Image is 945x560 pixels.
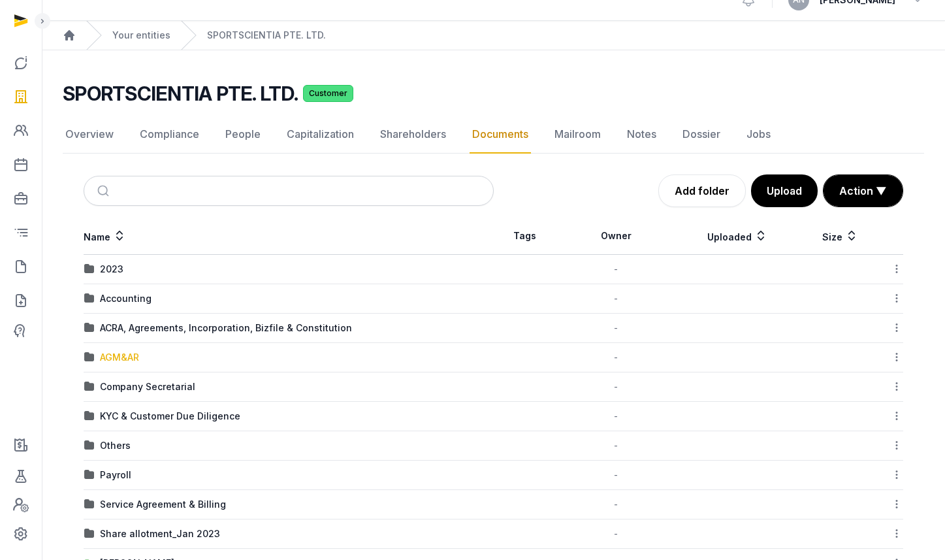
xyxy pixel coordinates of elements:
td: - [556,490,676,519]
a: Capitalization [284,116,357,154]
img: folder.svg [84,382,95,392]
button: Submit [89,176,120,205]
span: Customer [303,85,353,102]
th: Owner [556,218,676,255]
td: - [556,372,676,402]
a: SPORTSCIENTIA PTE. LTD. [207,29,326,42]
div: Share allotment_Jan 2023 [100,527,220,540]
img: folder.svg [84,264,95,274]
div: 2023 [100,263,123,276]
img: folder.svg [84,352,95,363]
button: Upload [751,174,818,207]
img: folder.svg [84,323,95,333]
td: - [556,284,676,314]
div: Service Agreement & Billing [100,498,226,511]
a: Dossier [680,116,723,154]
img: folder.svg [84,411,95,421]
a: Shareholders [377,116,449,154]
h2: SPORTSCIENTIA PTE. LTD. [63,82,298,105]
td: - [556,519,676,549]
td: - [556,431,676,461]
div: KYC & Customer Due Diligence [100,410,240,423]
img: folder.svg [84,470,95,480]
a: Mailroom [552,116,603,154]
td: - [556,314,676,343]
th: Tags [494,218,556,255]
a: Overview [63,116,116,154]
a: Compliance [137,116,202,154]
img: folder.svg [84,499,95,510]
nav: Tabs [63,116,924,154]
a: People [223,116,263,154]
td: - [556,461,676,490]
th: Size [799,218,882,255]
img: folder.svg [84,293,95,304]
th: Name [84,218,494,255]
div: Accounting [100,292,152,305]
div: Others [100,439,131,452]
td: - [556,255,676,284]
div: Company Secretarial [100,380,195,393]
td: - [556,402,676,431]
button: Action ▼ [824,175,903,206]
div: Payroll [100,469,131,482]
a: Jobs [744,116,773,154]
a: Notes [624,116,659,154]
a: Your entities [112,29,170,42]
div: ACRA, Agreements, Incorporation, Bizfile & Constitution [100,321,352,335]
div: AGM&AR [100,351,139,364]
img: folder.svg [84,440,95,451]
a: Documents [470,116,531,154]
th: Uploaded [676,218,799,255]
a: Add folder [658,174,746,207]
td: - [556,343,676,372]
nav: Breadcrumb [42,21,945,50]
img: folder.svg [84,529,95,539]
